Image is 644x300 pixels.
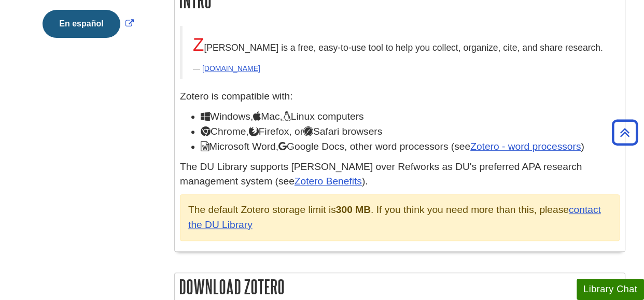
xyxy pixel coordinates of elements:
[193,34,204,54] span: Z
[180,89,620,104] p: Zotero is compatible with:
[180,194,620,241] div: The default Zotero storage limit is . If you think you need more than this, please
[43,10,120,38] button: En español
[201,124,620,139] li: Chrome, Firefox, or Safari browsers
[202,64,260,73] a: [DOMAIN_NAME]
[180,160,620,190] p: The DU Library supports [PERSON_NAME] over Refworks as DU's preferred APA research management sys...
[201,109,620,124] li: Windows, Mac, Linux computers
[188,204,601,230] a: contact the DU Library
[470,141,581,152] a: Zotero - word processors
[336,204,371,215] strong: 300 MB
[40,19,136,28] a: Link opens in new window
[193,31,609,59] p: [PERSON_NAME] is a free, easy-to-use tool to help you collect, organize, cite, and share research.
[201,139,620,154] li: Microsoft Word, Google Docs, other word processors (see )
[295,176,362,187] a: Zotero Benefits
[577,279,644,300] button: Library Chat
[608,125,641,139] a: Back to Top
